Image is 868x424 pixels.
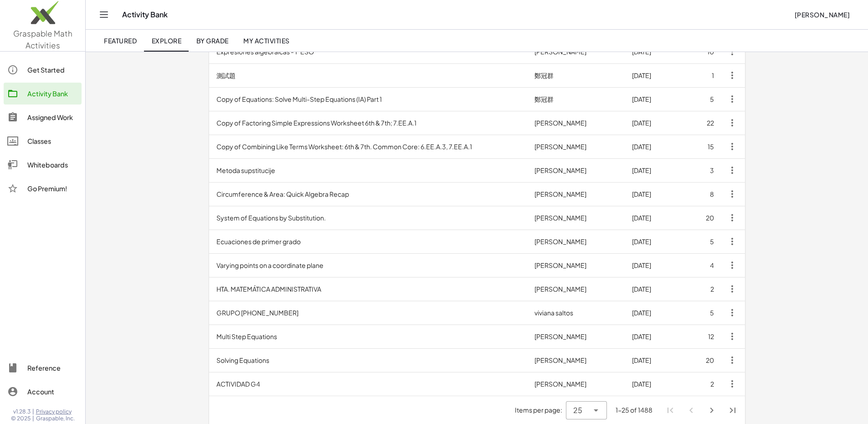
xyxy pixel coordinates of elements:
span: By Grade [196,37,228,45]
td: [PERSON_NAME] [527,206,624,230]
td: [DATE] [625,182,683,206]
td: 3 [683,158,721,182]
a: Get Started [4,59,82,81]
td: [PERSON_NAME] [527,182,624,206]
td: [DATE] [625,301,683,325]
div: Reference [27,362,78,373]
td: [PERSON_NAME] [527,277,624,301]
a: Activity Bank [4,83,82,105]
td: viviana saltos [527,301,624,325]
td: [DATE] [625,87,683,111]
span: Graspable Math Activities [13,28,72,50]
td: [DATE] [625,206,683,230]
td: Copy of Combining Like Terms Worksheet: 6th & 7th. Common Core: 6.EE.A.3, 7.EE.A.1 [209,135,528,158]
td: [DATE] [625,230,683,253]
a: Classes [4,130,82,152]
div: Get Started [27,64,78,75]
td: 8 [683,182,721,206]
span: v1.28.3 [13,408,31,415]
td: 4 [683,253,721,277]
td: 2 [683,277,721,301]
td: 20 [683,206,721,230]
span: | [32,408,34,415]
td: 5 [683,87,721,111]
td: [PERSON_NAME] [527,325,624,348]
div: 1-25 of 1488 [616,405,652,415]
td: Varying points on a coordinate plane [209,253,528,277]
button: Next page [704,402,720,419]
a: Privacy policy [36,408,75,415]
span: | [32,415,34,422]
td: Copy of Equations: Solve Multi-Step Equations (IA) Part 1 [209,87,528,111]
td: [PERSON_NAME] [527,111,624,135]
div: Classes [27,136,78,147]
td: 測試題 [209,63,528,87]
span: Items per page: [515,405,566,415]
div: Assigned Work [27,112,78,123]
td: [DATE] [625,158,683,182]
span: [PERSON_NAME] [794,10,850,19]
div: Go Premium! [27,183,78,194]
td: HTA. MATEMÁTICA ADMINISTRATIVA [209,277,528,301]
td: [DATE] [625,111,683,135]
td: 2 [683,372,721,396]
span: Featured [104,37,137,45]
button: Last page [724,402,741,419]
div: Account [27,386,78,397]
td: [PERSON_NAME] [527,253,624,277]
td: Copy of Factoring Simple Expressions Worksheet 6th & 7th; 7.EE.A.1 [209,111,528,135]
td: 鄭冠群 [527,63,624,87]
td: 20 [683,348,721,372]
td: System of Equations by Substitution. [209,206,528,230]
td: 12 [683,325,721,348]
td: [PERSON_NAME] [527,158,624,182]
a: Reference [4,357,82,379]
div: Whiteboards [27,159,78,170]
td: ACTIVIDAD G4 [209,372,528,396]
td: [DATE] [625,277,683,301]
td: 1 [683,63,721,87]
button: Toggle navigation [97,7,111,22]
td: Circumference & Area: Quick Algebra Recap [209,182,528,206]
td: 5 [683,230,721,253]
td: 22 [683,111,721,135]
a: Account [4,381,82,403]
td: Multi Step Equations [209,325,528,348]
td: Solving Equations [209,348,528,372]
td: Metoda supstitucije [209,158,528,182]
span: © 2025 [11,415,31,422]
span: 25 [573,405,582,416]
div: Activity Bank [27,88,78,99]
td: [DATE] [625,325,683,348]
td: 5 [683,301,721,325]
td: [DATE] [625,253,683,277]
td: [DATE] [625,372,683,396]
td: [DATE] [625,63,683,87]
td: [PERSON_NAME] [527,348,624,372]
span: Graspable, Inc. [36,415,75,422]
td: GRUPO [PHONE_NUMBER] [209,301,528,325]
td: 15 [683,135,721,158]
button: [PERSON_NAME] [787,6,857,23]
td: 鄭冠群 [527,87,624,111]
a: Assigned Work [4,106,82,128]
span: My Activities [243,37,290,45]
td: [DATE] [625,135,683,158]
nav: Pagination Navigation [660,400,743,421]
span: Explore [151,37,181,45]
td: [PERSON_NAME] [527,135,624,158]
td: [PERSON_NAME] [527,230,624,253]
td: Ecuaciones de primer grado [209,230,528,253]
td: [PERSON_NAME] [527,372,624,396]
td: [DATE] [625,348,683,372]
a: Whiteboards [4,154,82,176]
